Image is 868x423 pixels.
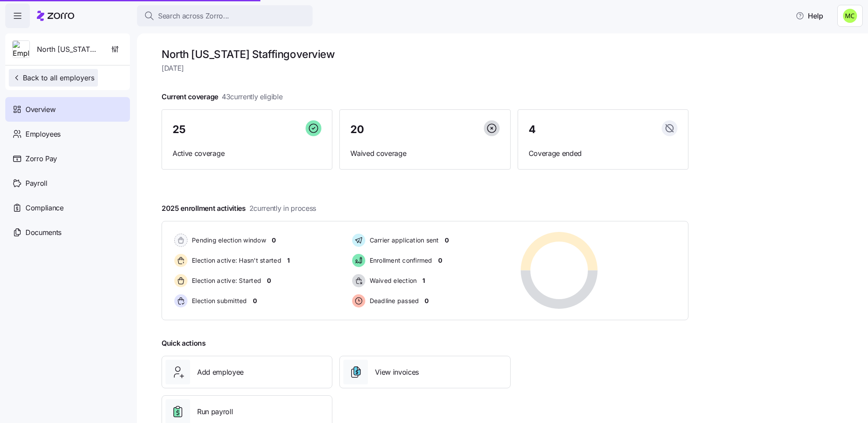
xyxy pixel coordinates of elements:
a: Employees [5,122,130,146]
span: Overview [25,104,55,115]
span: Quick actions [162,338,206,349]
h1: North [US_STATE] Staffing overview [162,47,688,61]
a: Overview [5,97,130,122]
span: Current coverage [162,91,283,102]
a: Documents [5,220,130,245]
span: Election active: Hasn't started [189,256,281,265]
span: 20 [350,124,364,135]
span: Documents [25,227,61,238]
span: Pending election window [189,236,266,245]
span: Help [796,11,823,21]
span: Carrier application sent [367,236,439,245]
span: 0 [272,236,276,245]
a: Compliance [5,195,130,220]
span: 2 currently in process [249,203,316,214]
span: 0 [425,296,429,305]
span: 0 [438,256,442,265]
span: Payroll [25,178,47,189]
span: Zorro Pay [25,153,57,164]
span: 43 currently eligible [222,91,283,102]
span: Compliance [25,202,64,213]
span: Deadline passed [367,296,419,305]
span: Add employee [197,367,244,378]
span: View invoices [375,367,419,378]
span: North [US_STATE] Staffing [37,44,100,55]
span: Coverage ended [529,148,677,159]
a: Payroll [5,171,130,195]
button: Help [789,7,830,25]
button: Search across Zorro... [137,5,313,26]
a: Zorro Pay [5,146,130,171]
span: [DATE] [162,63,688,74]
span: 2025 enrollment activities [162,203,316,214]
img: Employer logo [13,41,29,58]
span: Search across Zorro... [158,11,229,22]
span: 25 [173,124,185,135]
span: 0 [267,276,271,285]
span: Waived election [367,276,417,285]
span: 1 [422,276,425,285]
span: Back to all employers [12,72,94,83]
span: Employees [25,129,61,140]
span: Run payroll [197,406,233,417]
span: Election active: Started [189,276,261,285]
span: Waived coverage [350,148,499,159]
span: 4 [529,124,536,135]
span: 1 [287,256,290,265]
img: fb6fbd1e9160ef83da3948286d18e3ea [843,9,857,23]
span: Active coverage [173,148,321,159]
span: 0 [253,296,257,305]
button: Back to all employers [9,69,98,87]
span: 0 [445,236,449,245]
span: Election submitted [189,296,247,305]
span: Enrollment confirmed [367,256,432,265]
